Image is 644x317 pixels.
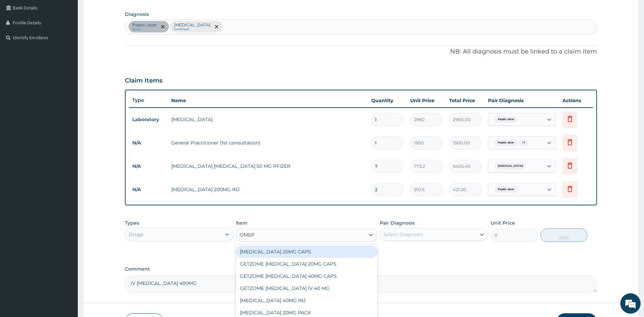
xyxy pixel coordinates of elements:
[368,94,407,107] th: Quantity
[491,220,515,226] label: Unit Price
[236,258,377,270] div: GETZOME [MEDICAL_DATA] 20MG CAPS
[160,24,166,30] span: remove selection option
[168,159,368,173] td: [MEDICAL_DATA] [MEDICAL_DATA] 50 MG PFIZER
[214,24,220,30] span: remove selection option
[236,220,247,226] label: Item
[174,22,210,28] p: [MEDICAL_DATA]
[236,270,377,282] div: GETZOME [MEDICAL_DATA] 40MG CAPS
[485,94,559,107] th: Pair Diagnosis
[236,246,377,258] div: [MEDICAL_DATA] 20MG CAPS
[168,94,368,107] th: Name
[494,163,526,169] span: [MEDICAL_DATA]
[125,266,597,272] label: Comment
[129,231,143,238] div: Drugs
[383,231,423,238] div: Select Diagnosis
[13,34,27,51] img: d_794563401_company_1708531726252_794563401
[494,186,517,193] span: Peptic ulcer
[380,220,415,226] label: Pair Diagnosis
[446,94,485,107] th: Total Price
[168,113,368,126] td: [MEDICAL_DATA]
[236,282,377,294] div: GETZOME [MEDICAL_DATA] IV 40 MG
[129,113,168,126] td: Laboratory
[132,22,157,28] p: Peptic ulcer
[129,183,168,196] td: N/A
[125,11,149,18] label: Diagnosis
[494,116,517,123] span: Peptic ulcer
[125,47,597,56] p: NB: All diagnosis must be linked to a claim item
[540,228,587,242] button: Add
[494,139,517,146] span: Peptic ulcer
[559,94,593,107] th: Actions
[236,294,377,307] div: [MEDICAL_DATA] 40MG INJ
[407,94,446,107] th: Unit Price
[125,77,162,85] h3: Claim Items
[129,94,168,107] th: Type
[111,3,127,20] div: Minimize live chat window
[132,28,157,31] small: query
[3,185,129,208] textarea: Type your message and hit 'Enter'
[125,220,139,226] label: Types
[35,38,114,47] div: Chat with us now
[39,85,93,154] span: We're online!
[129,137,168,149] td: N/A
[174,28,210,31] small: Confirmed
[168,183,368,196] td: [MEDICAL_DATA] 200MG INJ
[168,136,368,150] td: General Practitioner (1st consultation)
[519,139,528,146] span: + 1
[129,160,168,173] td: N/A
